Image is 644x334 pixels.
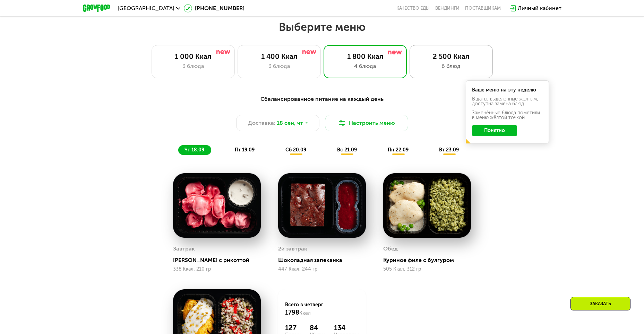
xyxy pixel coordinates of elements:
[472,111,543,120] div: Заменённые блюда пометили в меню жёлтой точкой.
[278,257,371,264] div: Шоколадная запеканка
[285,147,306,153] span: сб 20.09
[472,88,543,93] div: Ваше меню на эту неделю
[277,119,303,127] span: 18 сен, чт
[331,52,400,61] div: 1 800 Ккал
[465,6,501,11] div: поставщикам
[518,4,561,12] div: Личный кабинет
[383,244,398,254] div: Обед
[299,310,311,316] span: Ккал
[285,324,301,332] div: 127
[472,97,543,106] div: В даты, выделенные желтым, доступна замена блюд.
[285,309,299,316] span: 1798
[285,301,359,317] div: Всего в четверг
[248,119,275,127] span: Доставка:
[325,115,408,131] button: Настроить меню
[278,266,366,272] div: 447 Ккал, 244 гр
[417,62,486,70] div: 6 блюд
[417,52,486,61] div: 2 500 Ккал
[337,147,357,153] span: вс 21.09
[245,52,314,61] div: 1 400 Ккал
[278,244,307,254] div: 2й завтрак
[173,266,261,272] div: 338 Ккал, 210 гр
[310,324,325,332] div: 84
[159,62,227,70] div: 3 блюда
[117,95,527,104] div: Сбалансированное питание на каждый день
[159,52,227,61] div: 1 000 Ккал
[173,244,195,254] div: Завтрак
[383,257,476,264] div: Куриное филе с булгуром
[383,266,471,272] div: 505 Ккал, 312 гр
[388,147,409,153] span: пн 22.09
[173,257,266,264] div: [PERSON_NAME] с рикоттой
[245,62,314,70] div: 3 блюда
[22,20,622,34] h2: Выберите меню
[334,324,359,332] div: 134
[570,297,630,310] div: Заказать
[331,62,400,70] div: 4 блюда
[184,147,204,153] span: чт 18.09
[235,147,255,153] span: пт 19.09
[184,4,244,12] a: [PHONE_NUMBER]
[439,147,459,153] span: вт 23.09
[118,6,174,11] span: [GEOGRAPHIC_DATA]
[472,125,517,136] button: Понятно
[435,6,460,11] a: Вендинги
[396,6,430,11] a: Качество еды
